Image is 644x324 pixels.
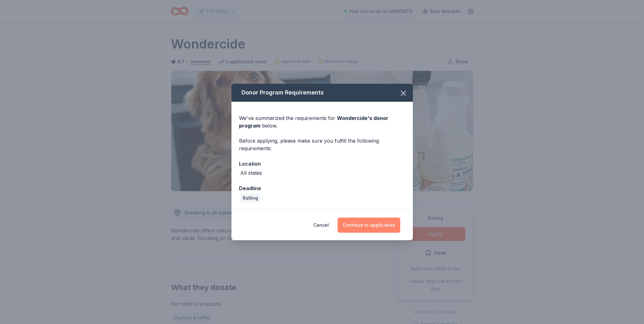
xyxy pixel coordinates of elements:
div: Before applying, please make sure you fulfill the following requirements: [239,137,405,152]
button: Continue to application [338,218,400,233]
div: We've summarized the requirements for below. [239,114,405,129]
div: All states [240,169,262,177]
div: Location [239,160,405,168]
div: Deadline [239,184,405,192]
div: Donor Program Requirements [231,84,413,102]
button: Cancel [313,218,329,233]
div: Rolling [240,194,260,202]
